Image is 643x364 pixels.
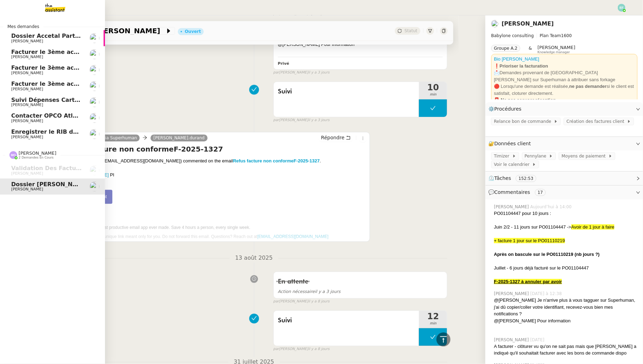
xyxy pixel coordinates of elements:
[151,135,207,141] a: [PERSON_NAME].durand
[516,175,536,182] nz-tag: 152:53
[494,343,637,357] div: A facturer - clôturer vu qu'on ne sait pas mais que [PERSON_NAME] a indiqué qu'il souhaitait fact...
[273,70,330,76] small: [PERSON_NAME]
[278,315,415,326] span: Suivi
[308,117,329,123] span: il y a 3 jours
[64,234,329,239] span: This email contains a unique link meant only for you. Do not forward this email. Questions? Reach...
[419,83,447,92] span: 10
[273,299,279,304] span: par
[273,117,330,123] small: [PERSON_NAME]
[618,4,625,12] img: svg
[491,45,520,52] nz-tag: Groupe A.2
[494,265,637,272] div: Juillet - 6 jours déjà facturé sur le PO01104447
[11,97,182,103] span: Suivi Dépenses Cartes Salariées Qonto - 20 août 2025
[419,312,447,321] span: 12
[3,23,43,30] span: Mes demandes
[491,20,499,28] img: users%2FSg6jQljroSUGpSfKFUOPmUmNaZ23%2Favatar%2FUntitled.png
[561,153,608,160] span: Moyens de paiement
[405,28,418,33] span: Statut
[63,27,165,34] span: Dossier [PERSON_NAME]
[11,128,131,135] span: Enregistrer le RIB de [PERSON_NAME]
[308,299,329,304] span: il y a 8 jours
[494,317,637,324] div: @[PERSON_NAME]​ Pour information
[535,189,546,196] nz-tag: 17
[11,187,43,191] span: [PERSON_NAME]
[273,346,330,352] small: [PERSON_NAME]
[257,234,328,239] a: [EMAIL_ADDRESS][DOMAIN_NAME]
[273,70,279,76] span: par
[494,210,637,217] div: PO01104447 pour 10 jours :
[494,297,637,317] div: @[PERSON_NAME]​ Je n'arrive plus à vous tagguer sur Superhuman, j'ai dû copier/coller votre ident...
[11,39,43,43] span: [PERSON_NAME]
[11,119,43,123] span: [PERSON_NAME]
[494,224,637,231] div: Juin 2/2 - 11 jours sur PO01104447 ->
[11,49,152,55] span: Facturer le 3ème acompte du projet MESLAY
[273,299,330,304] small: [PERSON_NAME]
[19,150,56,156] span: [PERSON_NAME]
[494,189,530,195] span: Commentaires
[494,279,562,284] u: F-2025-1327 à annuler par avoir
[538,50,570,54] span: Knowledge manager
[11,87,43,91] span: [PERSON_NAME]
[419,92,447,98] span: min
[488,140,534,148] span: 🔐
[485,102,643,116] div: ⚙️Procédures
[566,118,627,125] span: Création des factures client
[488,189,548,195] span: 💬
[502,20,554,27] a: [PERSON_NAME]
[494,63,548,69] strong: ❗Prioriser la facturation
[11,171,43,176] span: [PERSON_NAME]
[538,45,575,54] app-user-label: Knowledge manager
[485,171,643,185] div: ⏲️Tâches 152:53
[67,171,329,178] p: ​ PI
[494,70,499,75] span: 📩
[90,65,99,75] img: users%2FutyFSk64t3XkVZvBICD9ZGkOt3Y2%2Favatar%2F51cb3b97-3a78-460b-81db-202cf2efb2f3
[278,41,443,48] div: @[PERSON_NAME]​ Pour information
[419,321,447,327] span: min
[90,81,99,91] img: users%2FutyFSk64t3XkVZvBICD9ZGkOt3Y2%2Favatar%2F51cb3b97-3a78-460b-81db-202cf2efb2f3
[90,166,99,175] img: users%2FSg6jQljroSUGpSfKFUOPmUmNaZ23%2Favatar%2FUntitled.png
[278,61,289,66] b: Privé
[494,97,557,103] strong: 📮 Ne pas accuser réception.
[11,135,43,139] span: [PERSON_NAME]
[11,103,43,107] span: [PERSON_NAME]
[538,45,575,50] span: [PERSON_NAME]
[278,86,415,97] span: Suivi
[11,64,126,71] span: Facturer le 3ème acompte MOUGINS
[494,238,565,243] span: + facture 1 jour sur le PO01110219
[321,134,344,141] span: Répondre
[494,290,530,297] span: [PERSON_NAME]
[525,153,549,160] span: Pennylane
[233,158,320,163] a: Refus facture non conformeF-2025-1327
[11,80,131,87] span: Facturer le 3ème acompte FAIDHERBE
[319,134,353,141] button: Répondre
[488,175,542,181] span: ⏲️
[494,69,635,83] div: Demandes provenant de [GEOGRAPHIC_DATA][PERSON_NAME] sur Superhuman à attribuer sans forkage
[308,346,329,352] span: il y a 8 jours
[494,118,554,125] span: Relance bon de commande
[11,181,89,188] span: Dossier [PERSON_NAME]
[530,204,573,210] span: Aujourd’hui à 14:00
[485,137,643,150] div: 🔐Données client
[278,289,315,294] span: Action nécessaire
[90,113,99,123] img: users%2FQNmrJKjvCnhZ9wRJPnUNc9lj8eE3%2Favatar%2F5ca36b56-0364-45de-a850-26ae83da85f1
[278,279,308,285] span: En attente
[230,253,278,263] span: 13 août 2025
[485,185,643,199] div: 💬Commentaires 17
[273,346,279,352] span: par
[494,141,531,146] span: Données client
[529,45,532,54] span: &
[494,106,522,112] span: Procédures
[64,224,329,233] div: is the most productive email app ever made. Save 4 hours a person, every single week.
[488,105,525,113] span: ⚙️
[11,55,43,59] span: [PERSON_NAME]
[11,33,89,39] span: Dossier Accetal Partners
[90,97,99,107] img: users%2FfjlNmCTkLiVoA3HQjY3GA5JXGxb2%2Favatar%2Fstarofservice_97480retdsc0392.png
[494,153,512,160] span: Timizer
[530,290,563,297] span: [DATE] à 12:38
[185,29,201,34] div: Ouvert
[11,112,171,119] span: Contacter OPCO Atlas pour financement formation
[90,49,99,59] img: users%2FutyFSk64t3XkVZvBICD9ZGkOt3Y2%2Favatar%2F51cb3b97-3a78-460b-81db-202cf2efb2f3
[494,337,530,343] span: [PERSON_NAME]
[64,157,329,171] div: ([EMAIL_ADDRESS][DOMAIN_NAME]) commented on the email .
[278,289,341,294] span: il y a 3 jours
